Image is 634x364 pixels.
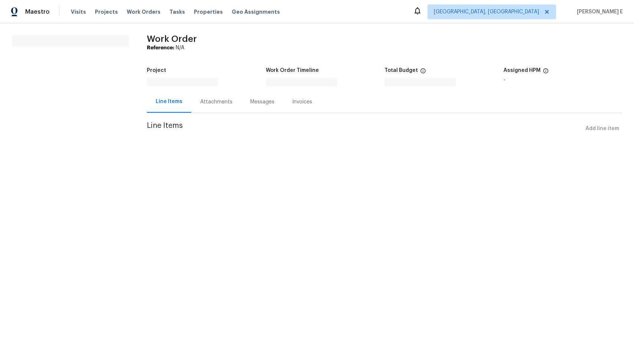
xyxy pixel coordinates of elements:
[169,9,185,14] span: Tasks
[266,68,319,73] h5: Work Order Timeline
[147,122,582,136] span: Line Items
[25,8,50,16] span: Maestro
[250,98,274,106] div: Messages
[194,8,223,16] span: Properties
[574,8,623,16] span: [PERSON_NAME] E
[147,68,166,73] h5: Project
[95,8,118,16] span: Projects
[543,68,549,77] span: The hpm assigned to this work order.
[156,98,182,105] div: Line Items
[292,98,312,106] div: Invoices
[503,77,623,83] div: -
[503,68,541,73] h5: Assigned HPM
[200,98,232,106] div: Attachments
[147,34,197,43] span: Work Order
[127,8,161,16] span: Work Orders
[434,8,539,16] span: [GEOGRAPHIC_DATA], [GEOGRAPHIC_DATA]
[232,8,280,16] span: Geo Assignments
[147,45,174,50] b: Reference:
[384,68,418,73] h5: Total Budget
[147,44,622,52] div: N/A
[420,68,426,77] span: The total cost of line items that have been proposed by Opendoor. This sum includes line items th...
[71,8,86,16] span: Visits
